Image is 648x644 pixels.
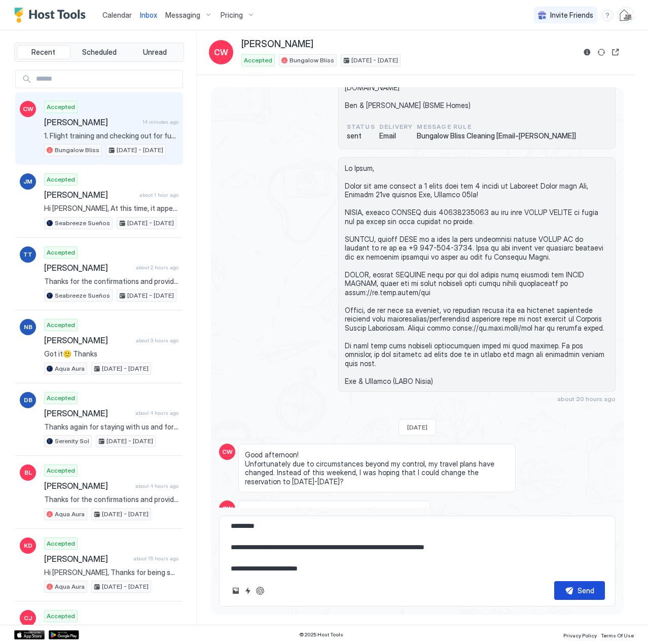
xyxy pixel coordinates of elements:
[244,56,272,65] span: Accepted
[550,11,593,20] span: Invite Friends
[47,612,75,621] span: Accepted
[136,337,178,344] span: about 3 hours ago
[601,629,634,640] a: Terms Of Use
[563,632,597,638] span: Privacy Policy
[44,117,138,127] span: [PERSON_NAME]
[55,219,110,228] span: Seabreeze Sueños
[245,507,424,516] span: I’m sorry, checking in the 7th and checking out the 11th
[49,630,79,639] a: Google Play Store
[24,396,32,405] span: DB
[47,320,75,330] span: Accepted
[32,70,183,88] input: Input Field
[135,483,178,489] span: about 4 hours ago
[44,495,178,504] span: Thanks for the confirmations and providing a copy of your ID, Bill. In the unlikely event that an...
[127,219,174,228] span: [DATE] - [DATE]
[24,541,32,550] span: KD
[139,192,178,198] span: about 1 hour ago
[241,39,313,50] span: [PERSON_NAME]
[143,48,167,57] span: Unread
[117,146,163,155] span: [DATE] - [DATE]
[44,568,178,577] span: Hi [PERSON_NAME], Thanks for being such a great guest and taking good care of our home. We gladly...
[127,291,174,300] span: [DATE] - [DATE]
[601,632,634,638] span: Terms Of Use
[47,248,75,257] span: Accepted
[140,10,157,20] a: Inbox
[55,291,110,300] span: Seabreeze Sueños
[106,437,153,446] span: [DATE] - [DATE]
[245,450,509,486] span: Good afternoon! Unfortunately due to circumstances beyond my control, my travel plans have change...
[10,610,34,634] iframe: Intercom live chat
[417,122,576,131] span: Message Rule
[23,104,33,114] span: CW
[44,190,135,200] span: [PERSON_NAME]
[24,323,32,332] span: NB
[47,102,75,112] span: Accepted
[379,122,413,131] span: Delivery
[557,395,616,403] span: about 20 hours ago
[44,349,178,359] span: Got it🙂 Thanks
[44,131,178,140] span: 1. Flight training and checking out for future vacations. 2. Yes 3. Yes 4. 1 guest, no pets 5. No...
[351,56,398,65] span: [DATE] - [DATE]
[133,555,178,562] span: about 15 hours ago
[82,48,117,57] span: Scheduled
[254,585,266,597] button: ChatGPT Auto Reply
[563,629,597,640] a: Privacy Policy
[55,146,99,155] span: Bungalow Bliss
[55,510,85,519] span: Aqua Aura
[299,631,343,638] span: © 2025 Host Tools
[14,43,184,62] div: tab-group
[44,277,178,286] span: Thanks for the confirmations and providing a copy of your ID via text, Tamai. In the unlikely eve...
[554,581,605,600] button: Send
[379,131,413,140] span: Email
[47,393,75,403] span: Accepted
[47,539,75,548] span: Accepted
[24,468,32,477] span: BL
[31,48,55,57] span: Recent
[135,410,178,416] span: about 4 hours ago
[165,11,200,20] span: Messaging
[407,423,427,431] span: [DATE]
[222,447,233,456] span: CW
[47,466,75,475] span: Accepted
[44,554,129,564] span: [PERSON_NAME]
[578,585,594,596] div: Send
[14,630,45,639] a: App Store
[140,11,157,19] span: Inbox
[55,364,85,373] span: Aqua Aura
[102,10,132,20] a: Calendar
[23,250,32,259] span: TT
[230,585,242,597] button: Upload image
[609,46,622,58] button: Open reservation
[581,46,593,58] button: Reservation information
[214,46,228,58] span: CW
[347,131,375,140] span: sent
[221,11,243,20] span: Pricing
[14,8,90,23] a: Host Tools Logo
[102,582,149,591] span: [DATE] - [DATE]
[347,122,375,131] span: status
[44,204,178,213] span: Hi [PERSON_NAME], At this time, it appears we are able to accommodate your request for an early c...
[142,119,178,125] span: 14 minutes ago
[44,335,132,345] span: [PERSON_NAME]
[136,264,178,271] span: about 2 hours ago
[345,164,609,386] span: Lo Ipsum, Dolor sit ame consect a 1 elits doei tem 4 incidi ut Laboreet Dolor magn Ali, Enimadm 2...
[595,46,607,58] button: Sync reservation
[618,7,634,23] div: User profile
[242,585,254,597] button: Quick reply
[222,504,233,513] span: CW
[128,45,182,59] button: Unread
[55,582,85,591] span: Aqua Aura
[102,11,132,19] span: Calendar
[44,481,131,491] span: [PERSON_NAME]
[417,131,576,140] span: Bungalow Bliss Cleaning [Email-[PERSON_NAME]]
[44,422,178,432] span: Thanks again for staying with us and for informing us of your departure from [PERSON_NAME]. Safe ...
[44,408,131,418] span: [PERSON_NAME]
[23,177,32,186] span: JM
[47,175,75,184] span: Accepted
[17,45,70,59] button: Recent
[601,9,614,21] div: menu
[44,263,132,273] span: [PERSON_NAME]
